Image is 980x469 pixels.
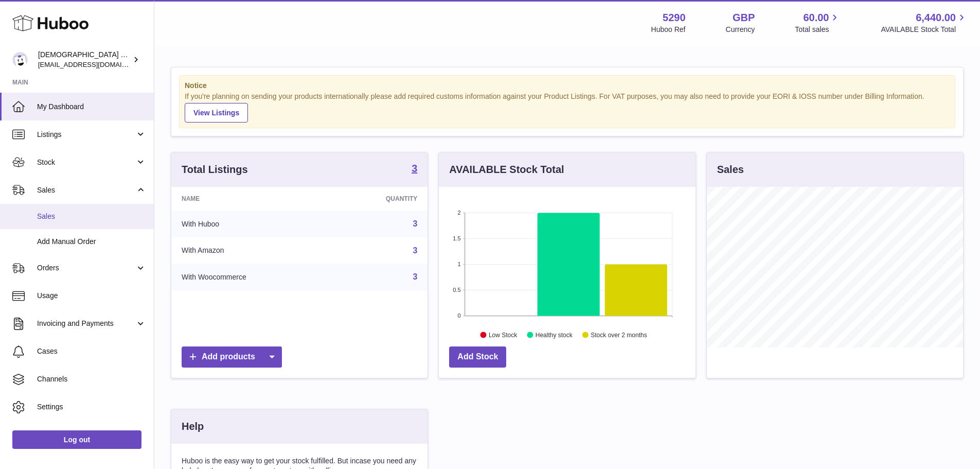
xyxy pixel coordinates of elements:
[449,163,564,177] h3: AVAILABLE Stock Total
[182,163,248,177] h3: Total Listings
[171,264,330,290] td: With Woocommerce
[489,331,518,338] text: Low Stock
[458,312,461,319] text: 0
[171,211,330,237] td: With Huboo
[453,287,461,293] text: 0.5
[536,331,573,338] text: Healthy stock
[12,52,28,67] img: info@muslimcharity.org.uk
[413,219,417,228] a: 3
[412,163,417,176] a: 3
[37,212,146,221] span: Sales
[453,235,461,241] text: 1.5
[795,25,841,34] span: Total sales
[171,237,330,264] td: With Amazon
[717,163,744,177] h3: Sales
[663,11,686,25] strong: 5290
[458,210,461,216] text: 2
[803,11,829,25] span: 60.00
[412,163,417,173] strong: 3
[37,291,146,301] span: Usage
[795,11,841,34] a: 60.00 Total sales
[182,346,282,368] a: Add products
[37,374,146,384] span: Channels
[733,11,755,25] strong: GBP
[12,430,141,449] a: Log out
[37,185,135,195] span: Sales
[171,187,330,211] th: Name
[591,331,647,338] text: Stock over 2 months
[916,11,956,25] span: 6,440.00
[182,420,204,433] h3: Help
[726,25,755,34] div: Currency
[458,261,461,267] text: 1
[449,346,506,368] a: Add Stock
[330,187,427,211] th: Quantity
[37,130,135,140] span: Listings
[38,60,151,68] span: [EMAIL_ADDRESS][DOMAIN_NAME]
[413,272,417,281] a: 3
[651,25,686,34] div: Huboo Ref
[37,237,146,247] span: Add Manual Order
[881,11,968,34] a: 6,440.00 AVAILABLE Stock Total
[37,263,135,273] span: Orders
[185,81,950,91] strong: Notice
[37,102,146,112] span: My Dashboard
[881,25,968,34] span: AVAILABLE Stock Total
[185,92,950,123] div: If you're planning on sending your products internationally please add required customs informati...
[185,103,248,123] a: View Listings
[37,158,135,167] span: Stock
[37,346,146,356] span: Cases
[37,402,146,412] span: Settings
[37,319,135,328] span: Invoicing and Payments
[413,246,417,255] a: 3
[38,50,131,70] div: [DEMOGRAPHIC_DATA] Charity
